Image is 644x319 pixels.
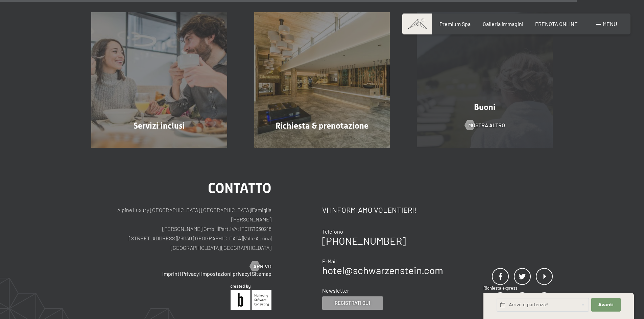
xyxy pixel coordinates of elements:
[603,21,617,27] span: Menu
[276,121,368,131] span: Richiesta & prenotazione
[252,270,271,277] a: Sitemap
[78,12,241,148] a: Offerte e last minute nell'albergo benessere in Trentino Alto Adige Servizi inclusi
[439,21,471,27] a: Premium Spa
[322,235,406,247] a: [PHONE_NUMBER]
[598,302,614,308] span: Avanti
[251,207,252,213] span: |
[177,235,178,241] span: |
[243,235,244,241] span: |
[322,258,337,264] span: E-Mail
[231,285,271,310] img: Brandnamic GmbH | Leading Hospitality Solutions
[271,235,271,241] span: |
[91,205,271,252] p: Alpine Luxury [GEOGRAPHIC_DATA] [GEOGRAPHIC_DATA] Famiglia [PERSON_NAME] [PERSON_NAME] GmbH Part....
[201,270,249,277] a: Impostazioni privacy
[483,21,523,27] a: Galleria immagini
[134,121,185,131] span: Servizi inclusi
[241,12,404,148] a: Offerte e last minute nell'albergo benessere in Trentino Alto Adige Richiesta & prenotazione
[335,299,370,307] span: Registrati qui
[221,244,221,251] span: |
[180,270,181,277] span: |
[468,122,505,129] span: mostra altro
[218,225,219,232] span: |
[403,12,566,148] a: [Translate to Italienisch:] Buoni mostra altro
[182,270,199,277] a: Privacy
[162,270,180,277] a: Imprint
[250,270,251,277] span: |
[322,205,416,214] span: Vi informiamo volentieri!
[208,180,271,196] span: Contatto
[483,285,517,291] span: Richiesta express
[322,287,349,294] span: Newsletter
[250,263,271,270] a: Arrivo
[322,264,443,276] a: hotel@schwarzenstein.com
[535,21,578,27] a: PRENOTA ONLINE
[322,228,343,235] span: Telefono
[253,263,271,270] span: Arrivo
[199,270,200,277] span: |
[591,298,620,312] button: Avanti
[474,102,496,112] span: Buoni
